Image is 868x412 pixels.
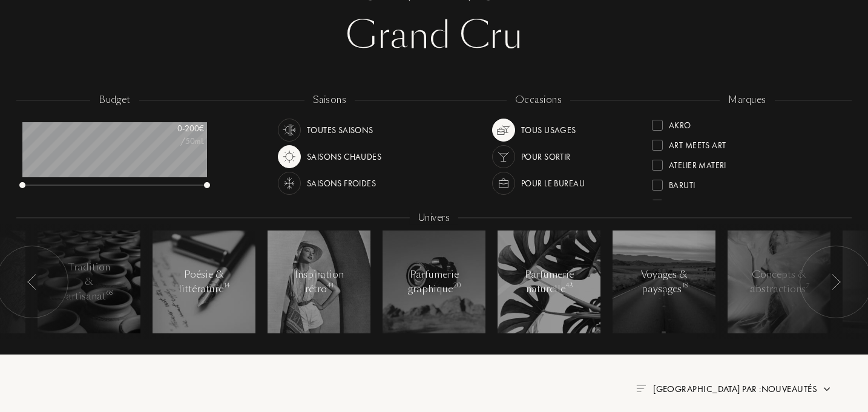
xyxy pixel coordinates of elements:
[143,135,204,148] div: /50mL
[327,281,334,290] span: 41
[408,267,460,296] div: Parfumerie graphique
[639,267,690,296] div: Voyages & paysages
[521,145,571,168] div: Pour sortir
[720,93,774,107] div: marques
[281,148,298,165] img: usage_season_hot.svg
[179,267,230,296] div: Poésie & littérature
[507,93,570,107] div: occasions
[495,148,512,165] img: usage_occasion_party_white.svg
[669,195,729,211] div: Binet-Papillon
[524,267,575,296] div: Parfumerie naturelle
[669,115,691,131] div: Akro
[495,122,512,139] img: usage_occasion_all.svg
[669,135,726,151] div: Art Meets Art
[90,93,139,107] div: budget
[307,145,381,168] div: Saisons chaudes
[304,93,355,107] div: saisons
[682,281,688,290] span: 18
[281,175,298,192] img: usage_season_cold_white.svg
[495,175,512,192] img: usage_occasion_work_white.svg
[294,267,345,296] div: Inspiration rétro
[224,281,230,290] span: 14
[636,385,646,392] img: filter_by.png
[307,119,373,142] div: Toutes saisons
[27,274,37,290] img: arr_left.svg
[410,211,458,225] div: Univers
[831,274,841,290] img: arr_left.svg
[307,172,376,195] div: Saisons froides
[822,384,832,394] img: arrow.png
[669,175,695,191] div: Baruti
[143,122,204,135] div: 0 - 200 €
[27,11,841,60] div: Grand Cru
[453,281,461,290] span: 20
[653,383,817,395] span: [GEOGRAPHIC_DATA] par : Nouveautés
[521,172,585,195] div: Pour le bureau
[521,119,576,142] div: Tous usages
[281,122,298,139] img: usage_season_average_white.svg
[566,281,573,290] span: 43
[669,155,726,171] div: Atelier Materi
